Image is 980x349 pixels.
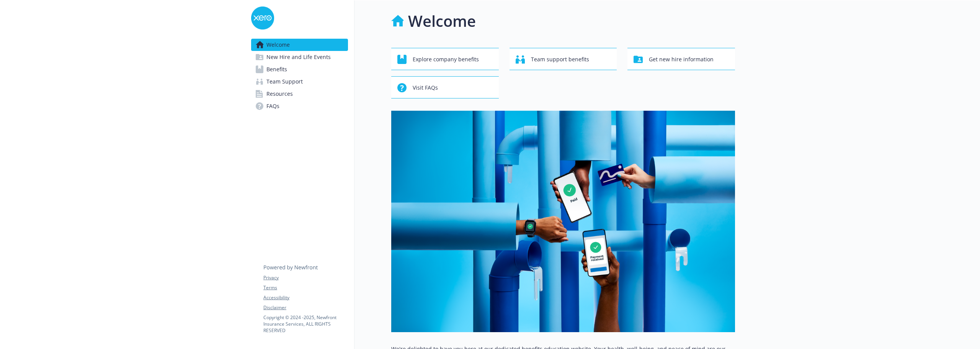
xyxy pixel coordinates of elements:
[531,52,589,67] span: Team support benefits
[263,274,348,281] a: Privacy
[263,314,348,334] p: Copyright © 2024 - 2025 , Newfront Insurance Services, ALL RIGHTS RESERVED
[263,304,348,311] a: Disclaimer
[391,48,499,70] button: Explore company benefits
[251,88,348,100] a: Resources
[251,39,348,51] a: Welcome
[408,10,476,33] h1: Welcome
[251,75,348,88] a: Team Support
[251,63,348,75] a: Benefits
[391,111,735,332] img: overview page banner
[510,48,617,70] button: Team support benefits
[266,51,331,63] span: New Hire and Life Events
[251,51,348,63] a: New Hire and Life Events
[266,100,279,112] span: FAQs
[263,284,348,291] a: Terms
[649,52,714,67] span: Get new hire information
[263,294,348,301] a: Accessibility
[391,76,499,98] button: Visit FAQs
[413,80,438,95] span: Visit FAQs
[266,88,293,100] span: Resources
[266,63,287,75] span: Benefits
[627,48,735,70] button: Get new hire information
[266,75,303,88] span: Team Support
[413,52,479,67] span: Explore company benefits
[266,39,290,51] span: Welcome
[251,100,348,112] a: FAQs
